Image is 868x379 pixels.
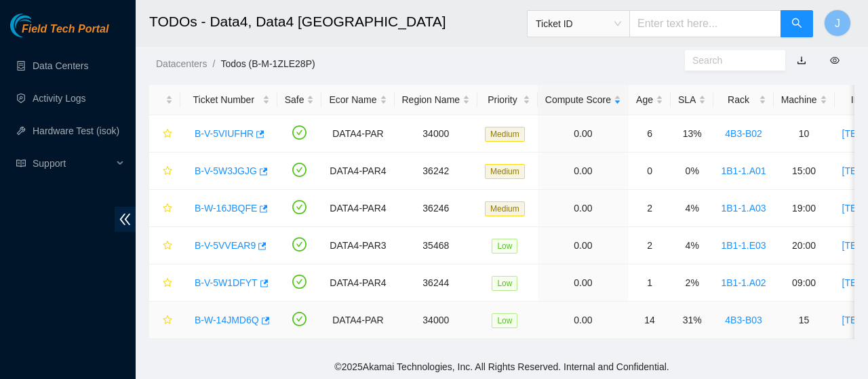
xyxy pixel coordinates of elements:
span: Low [492,239,517,254]
td: 1 [629,264,671,302]
span: read [16,159,26,168]
span: eye [830,56,840,65]
td: DATA4-PAR4 [321,264,394,302]
a: 4B3-B03 [725,315,762,325]
a: 1B1-1.A03 [721,203,766,214]
td: 15 [774,302,835,339]
span: check-circle [292,237,307,252]
span: Low [492,276,517,291]
span: star [163,129,172,140]
span: Field Tech Portal [22,23,108,36]
span: double-left [115,207,136,232]
td: DATA4-PAR3 [321,227,394,264]
span: Medium [485,201,525,216]
td: 2 [629,190,671,227]
a: 4B3-B02 [725,128,762,139]
a: Hardware Test (isok) [33,125,119,136]
button: search [781,10,813,37]
span: check-circle [292,200,307,214]
span: star [163,278,172,289]
span: star [163,203,172,214]
input: Enter text here... [629,10,781,37]
button: star [157,123,173,144]
span: Medium [485,164,525,179]
td: 36242 [395,153,478,190]
a: Data Centers [33,60,88,71]
button: download [787,49,816,71]
span: star [163,166,172,177]
span: check-circle [292,163,307,177]
td: 6 [629,115,671,153]
td: 4% [671,190,713,227]
td: 31% [671,302,713,339]
td: 0.00 [538,302,629,339]
span: search [791,18,802,31]
td: 34000 [395,302,478,339]
span: check-circle [292,125,307,140]
td: 34000 [395,115,478,153]
td: 14 [629,302,671,339]
td: 0.00 [538,153,629,190]
a: B-W-14JMD6Q [195,315,259,325]
a: Todos (B-M-1ZLE28P) [220,58,315,69]
td: 0.00 [538,227,629,264]
td: 35468 [395,227,478,264]
span: / [212,58,215,69]
td: 13% [671,115,713,153]
td: 0.00 [538,115,629,153]
td: 10 [774,115,835,153]
td: 19:00 [774,190,835,227]
a: B-V-5W3JGJG [195,165,257,176]
td: 2 [629,227,671,264]
span: Ticket ID [536,14,621,34]
td: 15:00 [774,153,835,190]
a: B-W-16JBQFE [195,203,257,214]
a: 1B1-1.E03 [721,240,766,251]
a: 1B1-1.A02 [721,277,766,288]
td: 2% [671,264,713,302]
td: 0.00 [538,190,629,227]
td: DATA4-PAR4 [321,153,394,190]
span: check-circle [292,275,307,289]
td: 36244 [395,264,478,302]
td: 0% [671,153,713,190]
a: B-V-5VIUFHR [195,128,254,139]
td: DATA4-PAR4 [321,190,394,227]
a: B-V-5W1DFYT [195,277,258,288]
span: check-circle [292,312,307,326]
button: star [157,160,173,182]
span: J [835,15,840,32]
span: Support [33,150,113,177]
td: 20:00 [774,227,835,264]
button: star [157,309,173,331]
button: star [157,235,173,256]
span: star [163,315,172,326]
input: Search [692,53,767,68]
td: DATA4-PAR [321,115,394,153]
button: star [157,197,173,219]
span: star [163,241,172,252]
a: Akamai TechnologiesField Tech Portal [10,24,108,42]
a: Activity Logs [33,93,86,104]
span: Medium [485,127,525,142]
img: Akamai Technologies [10,14,68,37]
td: 4% [671,227,713,264]
a: Datacenters [156,58,207,69]
button: star [157,272,173,294]
td: 0.00 [538,264,629,302]
button: J [824,9,851,37]
a: 1B1-1.A01 [721,165,766,176]
td: 0 [629,153,671,190]
td: DATA4-PAR [321,302,394,339]
span: Low [492,313,517,328]
a: download [797,55,806,66]
td: 09:00 [774,264,835,302]
a: B-V-5VVEAR9 [195,240,256,251]
td: 36246 [395,190,478,227]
